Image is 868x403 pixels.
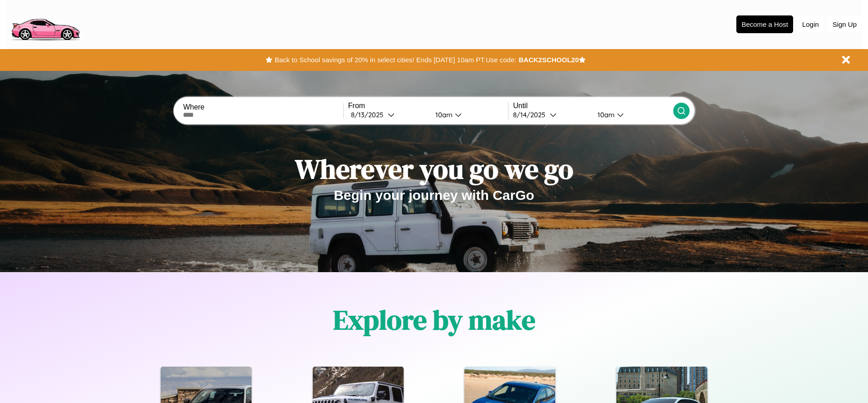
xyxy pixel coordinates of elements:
div: 10am [593,110,617,119]
div: 8 / 13 / 2025 [351,110,388,119]
label: Until [513,102,673,110]
b: BACK2SCHOOL20 [518,56,579,64]
button: Become a Host [736,15,793,33]
h1: Explore by make [333,301,535,338]
label: From [348,102,508,110]
img: logo [7,5,84,43]
label: Where [183,103,343,111]
button: Login [798,16,824,33]
div: 8 / 14 / 2025 [513,110,550,119]
button: 10am [590,110,673,119]
button: 10am [428,110,508,119]
button: Back to School savings of 20% in select cities! Ends [DATE] 10am PT.Use code: [272,54,518,66]
div: 10am [431,110,455,119]
button: Sign Up [828,16,861,33]
button: 8/13/2025 [348,110,428,119]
